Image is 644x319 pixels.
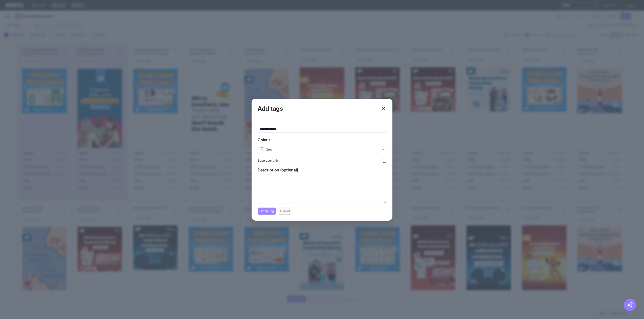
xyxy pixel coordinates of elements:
span: Superuser only [258,159,278,163]
button: Create tag [258,208,276,215]
h2: Add tags [258,105,283,113]
label: Colour [258,137,383,143]
button: Cancel [278,208,292,215]
label: Description (optional) [258,167,298,173]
